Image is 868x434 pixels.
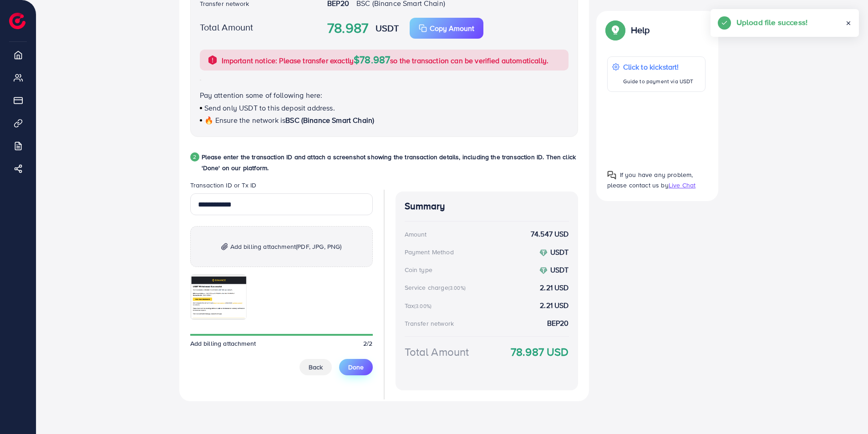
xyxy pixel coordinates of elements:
p: Help [631,25,650,35]
button: Copy Amount [410,18,483,39]
div: Payment Method [405,247,454,257]
h5: Upload file success! [736,16,807,28]
img: Popup guide [607,22,624,38]
span: If you have any problem, please contact us by [607,170,693,190]
p: Important notice: Please transfer exactly so the transaction can be verified automatically. [222,54,549,66]
img: img [221,243,228,251]
span: (PDF, JPG, PNG) [296,242,341,251]
strong: 2.21 USD [540,283,569,293]
strong: BEP20 [547,318,569,328]
h4: Summary [405,201,569,212]
small: (3.00%) [448,284,466,292]
div: Total Amount [405,344,469,360]
img: coin [539,249,548,257]
div: Amount [405,230,427,239]
small: (3.00%) [414,303,431,310]
span: $78.987 [354,52,390,66]
strong: USDT [550,265,569,275]
span: Add billing attachment [230,241,342,252]
span: Back [309,363,323,372]
strong: 2.21 USD [540,300,569,311]
p: Copy Amount [430,23,474,34]
p: Send only USDT to this deposit address. [200,102,569,113]
div: Coin type [405,265,432,274]
strong: 78.987 [327,18,368,38]
span: Add billing attachment [190,339,256,348]
strong: USDT [550,247,569,257]
label: Total Amount [200,20,254,34]
p: Click to kickstart! [623,61,694,72]
img: coin [539,267,548,275]
div: 2 [190,152,199,161]
img: img uploaded [190,276,247,319]
p: Guide to payment via USDT [623,76,694,87]
button: Done [339,359,373,375]
button: Back [299,359,332,375]
span: 🔥 Ensure the network is [204,115,286,125]
div: Transfer network [405,319,454,328]
div: Service charge [405,283,468,292]
div: Tax [405,301,435,310]
strong: USDT [376,21,399,35]
strong: 74.547 USD [531,229,569,239]
span: Live Chat [669,181,695,190]
strong: 78.987 USD [511,344,569,360]
p: Please enter the transaction ID and attach a screenshot showing the transaction details, includin... [202,151,578,173]
p: Pay attention some of following here: [200,90,569,101]
img: logo [9,13,25,29]
span: BSC (Binance Smart Chain) [285,115,374,125]
iframe: Chat [829,393,861,427]
legend: Transaction ID or Tx ID [190,181,373,193]
img: Popup guide [607,171,616,180]
span: Done [348,363,364,372]
img: alert [207,55,218,66]
span: 2/2 [363,339,372,348]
